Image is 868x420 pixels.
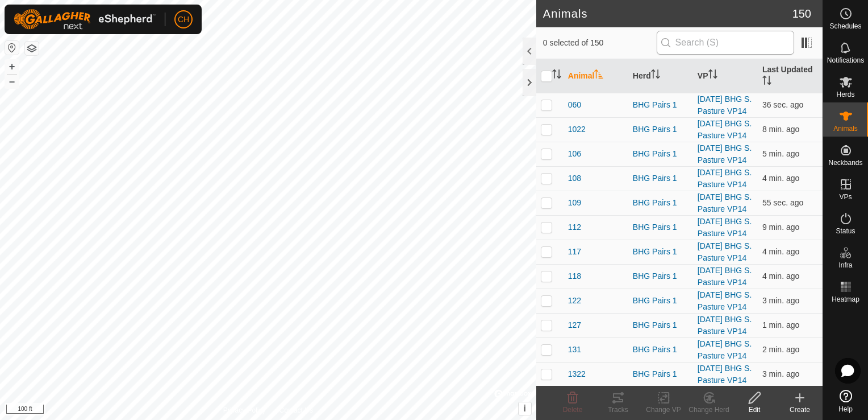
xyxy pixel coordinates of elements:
span: Aug 10, 2025, 4:35 AM [762,271,799,281]
span: Aug 10, 2025, 4:37 AM [762,345,799,354]
input: Search (S) [657,31,794,55]
span: Help [838,406,853,413]
span: Status [836,228,855,234]
span: Delete [563,406,583,414]
a: Help [823,385,868,417]
span: Schedules [829,23,861,30]
span: Aug 10, 2025, 4:35 AM [762,296,799,305]
div: BHG Pairs 1 [633,295,688,307]
div: BHG Pairs 1 [633,368,688,380]
span: 108 [568,172,581,184]
span: Aug 10, 2025, 4:35 AM [762,247,799,256]
span: 122 [568,295,581,307]
th: Animal [564,59,628,93]
div: Change VP [641,405,686,415]
button: i [519,402,531,415]
p-sorticon: Activate to sort [552,71,561,80]
span: 1322 [568,368,586,380]
span: Neckbands [828,159,862,166]
div: Change Herd [686,405,732,415]
a: [DATE] BHG S. Pasture VP14 [698,339,752,360]
a: [DATE] BHG S. Pasture VP14 [698,192,752,213]
a: [DATE] BHG S. Pasture VP14 [698,315,752,336]
button: + [5,60,19,73]
span: Aug 10, 2025, 4:30 AM [762,125,799,134]
span: Aug 10, 2025, 4:29 AM [762,223,799,232]
button: Reset Map [5,41,19,55]
div: BHG Pairs 1 [633,221,688,233]
div: BHG Pairs 1 [633,148,688,160]
span: 131 [568,344,581,356]
a: Privacy Policy [223,405,266,415]
a: [DATE] BHG S. Pasture VP14 [698,217,752,238]
div: BHG Pairs 1 [633,123,688,135]
button: – [5,75,19,88]
div: BHG Pairs 1 [633,99,688,111]
span: 150 [792,5,811,22]
p-sorticon: Activate to sort [594,71,603,80]
span: Aug 10, 2025, 4:35 AM [762,369,799,378]
span: Aug 10, 2025, 4:38 AM [762,320,799,330]
div: BHG Pairs 1 [633,270,688,282]
div: BHG Pairs 1 [633,197,688,209]
div: Tracks [595,405,641,415]
span: Heatmap [832,296,859,303]
span: i [524,403,526,413]
div: BHG Pairs 1 [633,319,688,331]
th: Last Updated [758,59,823,93]
span: Aug 10, 2025, 4:34 AM [762,149,799,158]
div: BHG Pairs 1 [633,246,688,258]
span: 0 selected of 150 [543,37,657,49]
a: [DATE] BHG S. Pasture VP14 [698,119,752,140]
div: Create [777,405,823,415]
a: Contact Us [279,405,313,415]
th: VP [693,59,758,93]
span: Infra [838,262,852,269]
span: Animals [833,125,858,132]
img: Gallagher Logo [14,9,156,30]
a: [DATE] BHG S. Pasture VP14 [698,290,752,311]
span: CH [178,14,189,26]
span: 117 [568,246,581,258]
span: 112 [568,221,581,233]
div: BHG Pairs 1 [633,344,688,356]
p-sorticon: Activate to sort [651,71,660,80]
span: VPs [839,193,852,200]
a: [DATE] BHG S. Pasture VP14 [698,266,752,287]
span: 127 [568,319,581,331]
span: Aug 10, 2025, 4:34 AM [762,174,799,183]
a: [DATE] BHG S. Pasture VP14 [698,143,752,164]
span: 106 [568,148,581,160]
span: Herds [836,91,854,98]
a: [DATE] BHG S. Pasture VP14 [698,168,752,189]
a: [DATE] BHG S. Pasture VP14 [698,364,752,385]
span: Aug 10, 2025, 4:38 AM [762,100,803,109]
span: 1022 [568,123,586,135]
p-sorticon: Activate to sort [762,77,771,87]
span: 118 [568,270,581,282]
div: BHG Pairs 1 [633,172,688,184]
span: 060 [568,99,581,111]
div: Edit [732,405,777,415]
th: Herd [628,59,693,93]
button: Map Layers [25,42,39,55]
a: [DATE] BHG S. Pasture VP14 [698,94,752,116]
span: Aug 10, 2025, 4:38 AM [762,198,803,207]
span: Notifications [827,57,864,64]
h2: Animals [543,7,792,20]
a: [DATE] BHG S. Pasture VP14 [698,241,752,262]
span: 109 [568,197,581,209]
p-sorticon: Activate to sort [708,71,717,80]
